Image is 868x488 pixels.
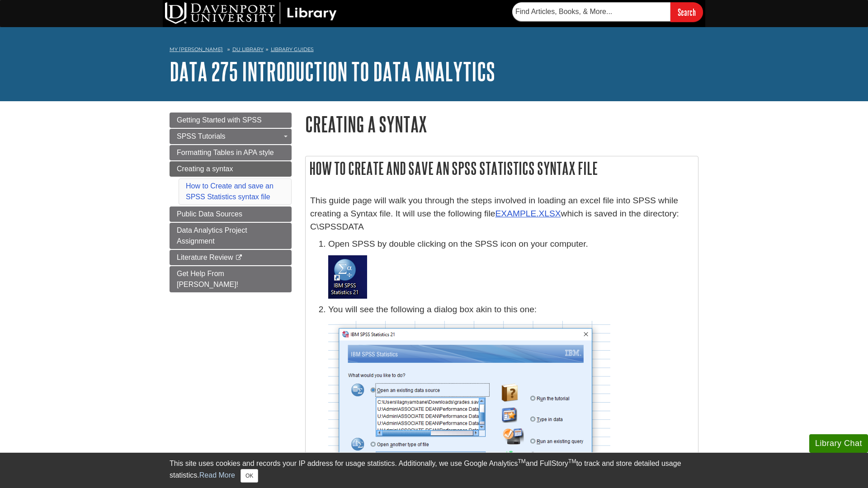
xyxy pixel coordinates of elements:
a: Formatting Tables in APA style [170,145,292,160]
a: Literature Review [170,250,292,265]
i: This link opens in a new window [235,255,243,261]
p: This guide page will walk you through the steps involved in loading an excel file into SPSS while... [310,194,693,233]
a: Read More [199,471,235,479]
input: Find Articles, Books, & More... [512,2,670,21]
a: Creating a syntax [170,161,292,177]
a: How to Create and save an SPSS Statistics syntax file [186,182,274,201]
span: Creating a syntax [177,165,233,173]
a: Getting Started with SPSS [170,113,292,128]
span: SPSS Tutorials [177,132,226,140]
p: You will see the following a dialog box akin to this one: [328,303,693,316]
form: Searches DU Library's articles, books, and more [512,2,703,22]
a: SPSS Tutorials [170,129,292,144]
a: Library Guides [271,46,314,52]
a: DU Library [232,46,264,52]
input: Search [670,2,703,22]
a: Get Help From [PERSON_NAME]! [170,266,292,292]
a: My [PERSON_NAME] [170,46,223,53]
sup: TM [568,458,576,465]
span: Data Analytics Project Assignment [177,226,247,245]
nav: breadcrumb [170,43,698,58]
a: Public Data Sources [170,206,292,222]
span: Formatting Tables in APA style [177,149,274,156]
h1: Creating a syntax [305,113,698,136]
span: Literature Review [177,253,233,261]
div: This site uses cookies and records your IP address for usage statistics. Additionally, we use Goo... [170,458,698,483]
a: Data Analytics Project Assignment [170,223,292,249]
button: Library Chat [809,434,868,453]
h2: How to Create and save an SPSS Statistics syntax file [306,156,698,180]
div: Guide Page Menu [170,113,292,292]
span: Get Help From [PERSON_NAME]! [177,270,238,288]
img: DU Library [165,2,337,24]
p: Open SPSS by double clicking on the SPSS icon on your computer. [328,238,693,251]
sup: TM [518,458,525,465]
img: TNbN1ZaVzneu1-AfXZvsVgQYR-ozol2BVRmGNj2OYp_mktaU2pJrdpfLgkvaqNNNdnv86JY5f9vRKB6OS7-yUW7El55wW-BX9... [328,255,367,299]
span: Public Data Sources [177,210,242,218]
a: EXAMPLE.XLSX [495,209,561,218]
a: DATA 275 Introduction to Data Analytics [170,57,495,85]
button: Close [241,469,258,483]
span: Getting Started with SPSS [177,116,262,124]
